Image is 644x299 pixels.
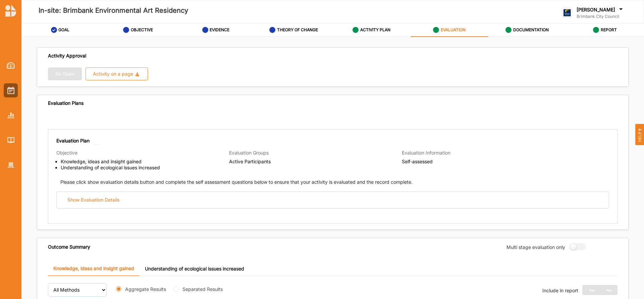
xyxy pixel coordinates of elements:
label: Separated Results [182,286,223,293]
li: Understanding of ecological issues increased [61,165,229,171]
label: Brimbank City Council [577,14,624,19]
a: Reports [4,108,18,122]
span: Evaluation Groups [229,150,269,156]
span: Objective [56,150,77,156]
a: Activities [4,83,18,97]
a: Library [4,133,18,147]
label: REPORT [601,27,617,33]
img: Organisation [7,162,14,168]
img: Activities [7,87,14,94]
label: GOAL [58,27,69,33]
label: Aggregate Results [125,286,166,293]
img: logo [5,5,16,17]
label: Evaluation Plan [56,137,90,144]
label: In-site: Brimbank Environmental Art Residency [39,5,188,16]
button: Activity on a page [86,68,148,80]
div: Activity on a page [93,72,133,76]
label: DOCUMENTATION [513,27,549,33]
img: Dashboard [7,62,15,69]
a: Organisation [4,158,18,172]
a: Knowledge, ideas and insight gained [48,261,140,276]
span: Active Participants [229,159,402,165]
label: THEORY OF CHANGE [277,27,318,33]
div: Show Evaluation Details [67,197,119,203]
span: Evaluation Information [402,150,450,156]
div: Evaluation Plans [48,100,84,106]
div: Outcome Summary [48,243,90,250]
span: Activity Approval [48,53,86,59]
div: Include in report [542,287,578,295]
img: logo [562,8,572,18]
a: Dashboard [4,58,18,73]
img: Reports [7,112,14,118]
li: Knowledge, ideas and insight gained [61,159,229,165]
div: Please click show evaluation details button and complete the self assessment questions below to e... [60,179,605,185]
img: Library [7,137,14,143]
label: [PERSON_NAME] [577,7,615,13]
label: EVIDENCE [210,27,229,33]
label: OBJECTIVE [131,27,153,33]
a: Understanding of ecological issues increased [140,261,250,276]
span: Self-assessed [402,159,575,165]
label: Multi stage evaluation only [506,244,565,250]
label: EVALUATION [441,27,466,33]
label: ACTIVITY PLAN [360,27,390,33]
